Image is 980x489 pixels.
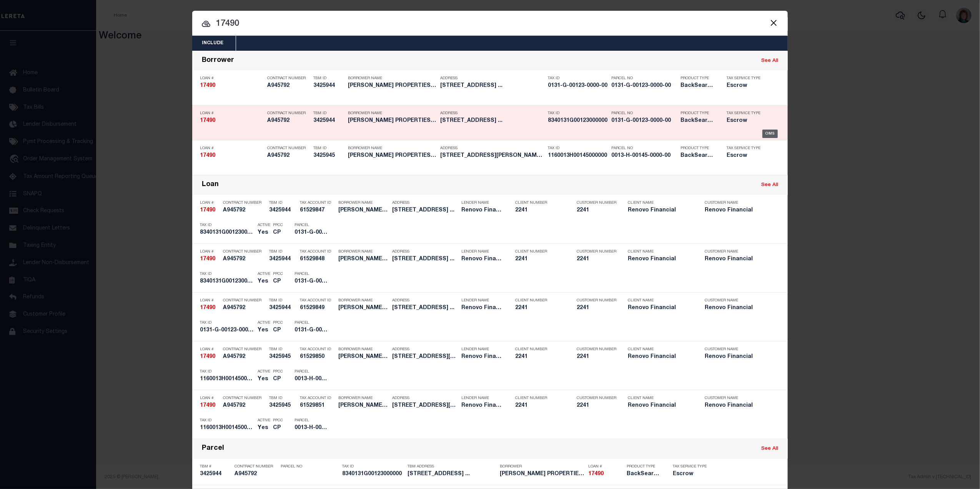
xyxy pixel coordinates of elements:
p: Client Number [515,249,565,254]
h5: 0013-H-00145-0000-00 [294,425,329,431]
p: Parcel No [611,146,677,151]
p: Active [258,369,270,374]
h5: A945792 [267,83,309,89]
p: PPCC [273,418,283,423]
p: Product Type [681,111,715,116]
p: Contract Number [223,347,265,352]
p: Customer Name [705,347,770,352]
h5: 17490 [200,118,263,124]
p: Tax ID [200,272,254,276]
h5: 2833 Patterson Street Pittsburg... [392,354,458,360]
p: Product Type [681,146,715,151]
p: Parcel No [281,464,338,469]
div: Parcel [202,444,224,453]
button: Include [192,36,233,51]
p: Borrower Name [338,347,388,352]
h5: BackSearch,Escrow [681,83,715,89]
p: Lender Name [461,396,504,401]
h5: 2241 [577,207,615,214]
h5: 8340131G00123000000 [548,118,607,124]
p: TBM ID [269,347,296,352]
h5: SCHNEIDER'S PROPERTIES L.L.C. [348,153,436,159]
h5: Renovo Financial [628,305,693,311]
p: Tax ID [548,76,607,81]
h5: Escrow [673,471,707,477]
p: Loan # [200,111,263,116]
p: Tax Service Type [727,111,765,116]
h5: A945792 [235,471,277,477]
h5: 3425944 [269,207,296,214]
p: Contract Number [267,146,309,151]
p: Address [392,347,458,352]
h5: 3425944 [313,118,344,124]
h5: 2241 [577,354,615,360]
h5: CP [273,327,283,334]
p: Borrower Name [348,111,436,116]
h5: 2241 [577,403,615,409]
h5: 0131-G-00123-0000-00 [611,83,677,89]
h5: 0131-G-00123-0000-00 [200,327,254,334]
h5: 1160013H00145000000 [200,425,254,431]
p: Customer Name [705,396,770,401]
p: Tax Account ID [300,298,334,303]
p: Client Name [628,396,693,401]
p: TBM ID [313,146,344,151]
p: Loan # [200,146,263,151]
strong: 17490 [200,153,215,158]
h5: SCHNEIDER'S PROPERTIES L.L.C. [338,403,388,409]
h5: 3425944 [313,83,344,89]
h5: 17490 [200,153,263,159]
h5: 1513 West Street Homestead, PA ... [392,305,458,311]
p: Address [392,396,458,401]
h5: Escrow [727,83,765,89]
h5: 1513 West Street Homestead, PA ... [440,118,544,124]
div: Loan [202,181,219,190]
p: Address [440,146,544,151]
h5: A945792 [223,256,265,263]
h5: 61529850 [300,354,334,360]
h5: 0131-G-00123-0000-00 [294,278,329,285]
h5: 8340131G00123000000 [342,471,404,477]
p: Contract Number [267,76,309,81]
p: Loan # [200,347,219,352]
p: Active [258,223,270,228]
p: Borrower Name [348,146,436,151]
p: Customer Name [705,298,770,303]
strong: 17490 [200,208,215,213]
p: Client Number [515,298,565,303]
p: Product Type [627,464,661,469]
h5: 2833 Patterson Street Pittsburg... [440,153,544,159]
h5: Renovo Financial [461,305,504,311]
h5: Escrow [727,153,765,159]
h5: 1513 West Street Homestead, PA ... [408,471,496,477]
h5: Renovo Financial [705,256,770,263]
h5: 3425945 [313,153,344,159]
h5: BackSearch,Escrow [681,118,715,124]
h5: SCHNEIDER'S PROPERTIES L.L.C. [338,256,388,263]
p: Customer Number [577,347,616,352]
p: Address [440,76,544,81]
h5: Escrow [727,118,765,124]
p: Customer Number [577,249,616,254]
h5: A945792 [223,403,265,409]
p: Client Name [628,347,693,352]
h5: SCHNEIDER'S PROPERTIES L.L.C. [338,305,388,311]
a: See All [761,183,778,188]
h5: 17490 [200,207,219,214]
h5: A945792 [223,207,265,214]
p: PPCC [273,272,283,276]
strong: 17490 [200,83,215,88]
input: Start typing... [192,17,788,31]
h5: SCHNEIDER'S PROPERTIES L.L.C. [338,207,388,214]
p: Client Number [515,347,565,352]
p: Parcel [294,418,329,423]
p: Parcel [294,223,329,228]
p: TBM ID [269,249,296,254]
p: Parcel [294,272,329,276]
strong: 17490 [200,403,215,408]
div: Borrower [202,57,234,65]
p: Contract Number [223,249,265,254]
h5: Renovo Financial [461,256,504,263]
p: Tax Account ID [300,347,334,352]
h5: Renovo Financial [628,256,693,263]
